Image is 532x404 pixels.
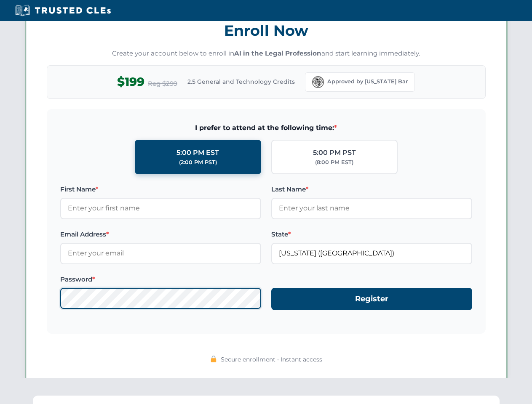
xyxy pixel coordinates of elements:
[221,355,322,364] span: Secure enrollment • Instant access
[47,49,486,58] p: Create your account below to enroll in and start learning immediately.
[117,72,144,91] span: $199
[313,147,356,158] div: 5:00 PM PST
[210,356,217,362] img: 🔒
[60,243,261,264] input: Enter your email
[60,198,261,219] input: Enter your first name
[271,184,472,194] label: Last Name
[271,243,472,264] input: Florida (FL)
[234,49,321,57] strong: AI in the Legal Profession
[271,229,472,239] label: State
[327,77,408,86] span: Approved by [US_STATE] Bar
[176,147,219,158] div: 5:00 PM EST
[60,274,261,284] label: Password
[271,288,472,310] button: Register
[60,229,261,239] label: Email Address
[312,76,324,88] img: Florida Bar
[60,184,261,194] label: First Name
[187,77,295,86] span: 2.5 General and Technology Credits
[148,79,177,89] span: Reg $299
[271,198,472,219] input: Enter your last name
[315,158,353,167] div: (8:00 PM EST)
[47,17,486,44] h3: Enroll Now
[60,122,472,133] span: I prefer to attend at the following time:
[179,158,217,167] div: (2:00 PM PST)
[13,4,113,17] img: Trusted CLEs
